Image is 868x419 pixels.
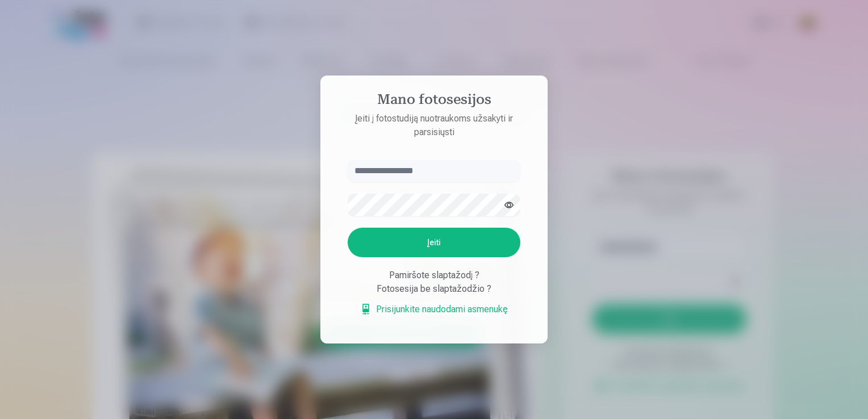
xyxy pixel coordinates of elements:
[348,228,520,257] button: Įeiti
[348,269,520,282] div: Pamiršote slaptažodį ?
[348,282,520,296] div: Fotosesija be slaptažodžio ?
[336,112,532,139] p: Įeiti į fotostudiją nuotraukoms užsakyti ir parsisiųsti
[360,303,508,316] a: Prisijunkite naudodami asmenukę
[336,91,532,112] h4: Mano fotosesijos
